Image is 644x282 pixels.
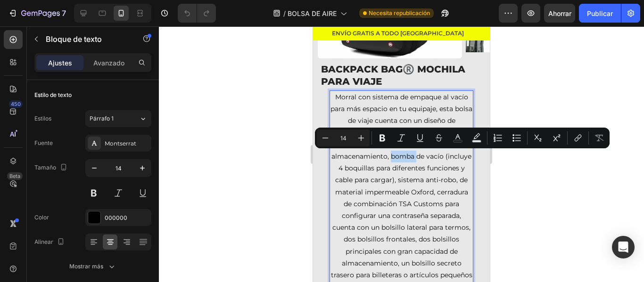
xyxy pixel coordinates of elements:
div: Editor contextual toolbar [315,128,610,148]
font: Color [34,214,49,221]
iframe: Área de diseño [313,26,490,282]
font: Montserrat [105,140,136,147]
font: 7 [62,8,66,18]
font: Necesita republicación [369,9,430,16]
font: Tamaño [34,164,56,171]
font: Estilo de texto [34,91,72,98]
font: Publicar [587,9,613,17]
font: Ajustes [48,59,72,67]
button: Publicar [579,4,621,23]
font: Beta [9,173,20,179]
div: Abrir Intercom Messenger [612,236,635,258]
font: Avanzado [93,59,124,67]
font: Mostrar más [69,263,103,270]
font: 000000 [105,214,127,221]
font: BOLSA DE AIRE [288,9,337,17]
font: Ahorrar [548,9,571,17]
p: Bloque de texto [46,33,126,45]
font: Fuente [34,139,53,146]
div: Deshacer/Rehacer [178,4,216,23]
button: Ahorrar [544,4,575,23]
font: Estilos [34,115,51,122]
font: / [283,9,286,17]
font: Párrafo 1 [90,115,114,122]
font: Bloque de texto [46,34,102,44]
font: Alinear [34,238,53,245]
button: Párrafo 1 [85,110,151,127]
font: 450 [11,101,21,107]
button: 7 [4,4,70,23]
button: Mostrar más [34,258,151,275]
